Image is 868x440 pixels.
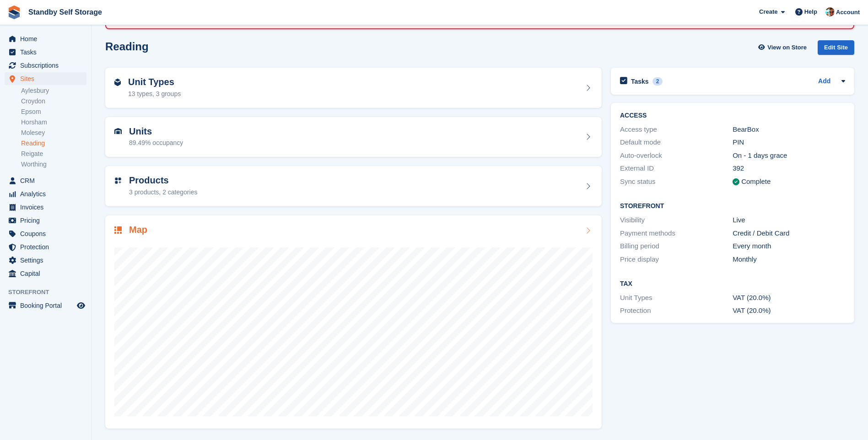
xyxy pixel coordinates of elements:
span: CRM [20,174,75,187]
a: Croydon [21,97,86,106]
h2: Tax [620,280,845,288]
a: Map [105,215,602,429]
img: unit-type-icn-2b2737a686de81e16bb02015468b77c625bbabd49415b5ef34ead5e3b44a266d.svg [114,79,121,86]
span: Help [804,7,817,16]
div: PIN [733,137,845,148]
div: Price display [620,254,733,265]
div: BearBox [733,124,845,135]
h2: ACCESS [620,112,845,119]
span: Subscriptions [20,59,75,72]
a: menu [5,174,86,187]
span: View on Store [767,43,807,52]
h2: Products [129,175,197,186]
a: Molesey [21,129,86,137]
h2: Map [129,225,147,235]
a: Worthing [21,160,86,169]
img: map-icn-33ee37083ee616e46c38cad1a60f524a97daa1e2b2c8c0bc3eb3415660979fc1.svg [114,226,122,234]
div: External ID [620,163,733,174]
h2: Reading [105,40,149,53]
a: Edit Site [818,40,854,59]
a: Units 89.49% occupancy [105,117,602,157]
a: menu [5,227,86,240]
span: Home [20,32,75,45]
h2: Units [129,126,183,137]
a: menu [5,241,86,253]
div: Default mode [620,137,733,148]
h2: Unit Types [128,77,181,87]
a: menu [5,254,86,267]
span: Pricing [20,214,75,227]
div: Sync status [620,177,733,187]
span: Capital [20,267,75,280]
h2: Storefront [620,203,845,210]
a: Standby Self Storage [25,5,106,20]
div: Edit Site [818,40,854,55]
img: stora-icon-8386f47178a22dfd0bd8f6a31ec36ba5ce8667c1dd55bd0f319d3a0aa187defe.svg [7,5,21,19]
span: Account [836,8,860,17]
div: 13 types, 3 groups [128,89,181,99]
img: Michael Walker [825,7,835,16]
a: Unit Types 13 types, 3 groups [105,68,602,108]
a: Reading [21,139,86,148]
span: Settings [20,254,75,267]
div: Visibility [620,215,733,225]
a: menu [5,299,86,312]
a: menu [5,188,86,200]
div: Protection [620,306,733,316]
span: Booking Portal [20,299,75,312]
a: Add [818,76,830,87]
div: Billing period [620,241,733,252]
span: Protection [20,241,75,253]
a: menu [5,267,86,280]
div: Live [733,215,845,225]
a: Reigate [21,150,86,158]
div: Every month [733,241,845,252]
a: Preview store [75,300,86,311]
a: menu [5,59,86,72]
span: Sites [20,72,75,85]
div: Access type [620,124,733,135]
div: 89.49% occupancy [129,138,183,148]
div: 3 products, 2 categories [129,188,197,197]
a: menu [5,214,86,227]
div: 392 [733,163,845,174]
div: Monthly [733,254,845,265]
a: Products 3 products, 2 categories [105,166,602,206]
a: menu [5,72,86,85]
div: On - 1 days grace [733,150,845,161]
img: custom-product-icn-752c56ca05d30b4aa98f6f15887a0e09747e85b44ffffa43cff429088544963d.svg [114,177,122,184]
span: Analytics [20,188,75,200]
div: VAT (20.0%) [733,306,845,316]
div: Complete [741,177,771,187]
a: View on Store [757,40,810,55]
a: Epsom [21,107,86,116]
span: Create [759,7,777,16]
span: Coupons [20,227,75,240]
div: Auto-overlock [620,150,733,161]
div: Credit / Debit Card [733,228,845,239]
a: menu [5,46,86,59]
div: Unit Types [620,293,733,303]
a: menu [5,201,86,214]
h2: Tasks [631,77,649,86]
a: Aylesbury [21,86,86,95]
img: unit-icn-7be61d7bf1b0ce9d3e12c5938cc71ed9869f7b940bace4675aadf7bd6d80202e.svg [114,128,122,134]
span: Tasks [20,46,75,59]
div: Payment methods [620,228,733,239]
a: menu [5,32,86,45]
div: 2 [652,77,663,86]
span: Invoices [20,201,75,214]
div: VAT (20.0%) [733,293,845,303]
span: Storefront [8,288,91,297]
a: Horsham [21,118,86,127]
